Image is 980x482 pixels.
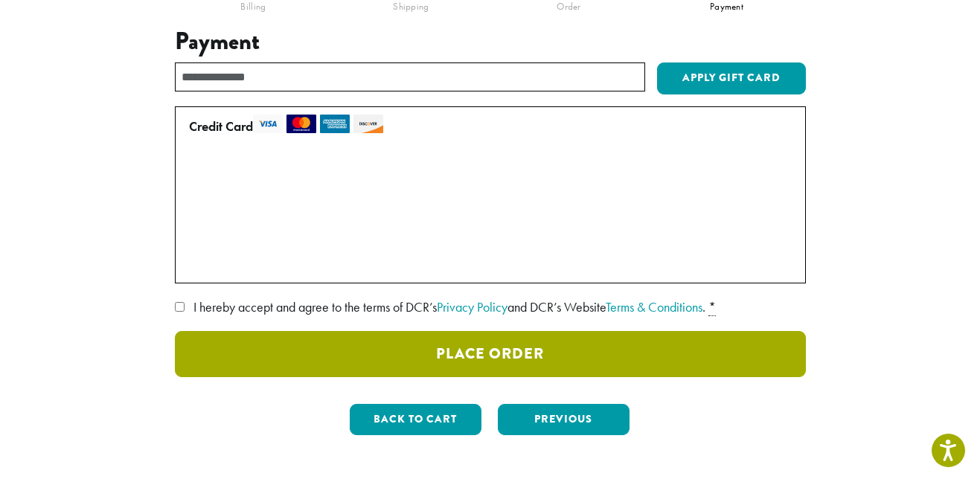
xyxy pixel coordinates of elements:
[253,115,283,133] img: visa
[320,115,350,133] img: amex
[193,298,705,315] span: I hereby accept and agree to the terms of DCR’s and DCR’s Website .
[175,28,806,56] h3: Payment
[708,298,716,316] abbr: required
[175,331,806,377] button: Place Order
[353,115,383,133] img: discover
[286,115,316,133] img: mastercard
[657,62,806,95] button: Apply Gift Card
[189,115,786,138] label: Credit Card
[437,298,507,315] a: Privacy Policy
[350,404,481,435] button: Back to cart
[498,404,630,435] button: Previous
[175,302,185,312] input: I hereby accept and agree to the terms of DCR’sPrivacy Policyand DCR’s WebsiteTerms & Conditions. *
[606,298,702,315] a: Terms & Conditions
